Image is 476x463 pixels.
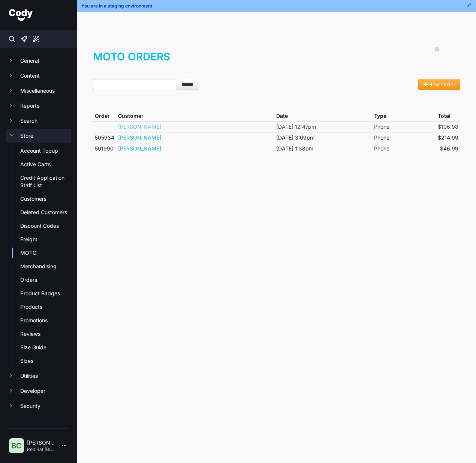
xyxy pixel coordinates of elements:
td: [DATE] 3:09pm [274,132,372,143]
th: Order [93,111,116,122]
a: [PERSON_NAME] [118,134,161,141]
button: Content [6,69,71,83]
td: 501990 [93,143,116,154]
span: You are in a staging environment [81,3,152,9]
td: $46.99 [436,143,460,154]
a: Active Carts [20,161,71,168]
button: Utilities [6,369,71,383]
a: Sizes [20,357,71,365]
td: Phone [372,121,436,132]
a: Freight [20,236,71,243]
td: $214.99 [436,132,460,143]
a: Reviews [20,330,71,338]
td: Phone [372,143,436,154]
td: Phone [372,132,436,143]
a: New Order [418,79,460,90]
a: Credit Application Staff List [20,174,71,189]
td: [DATE] 1:38pm [274,143,372,154]
th: Type [372,111,436,122]
button: Miscellaneous [6,84,71,98]
h1: MOTO Orders [93,49,460,72]
a: [PERSON_NAME] [118,123,161,130]
button: Security [6,399,71,413]
p: [PERSON_NAME] [27,439,56,446]
a: Deleted Customers [20,209,71,216]
p: Red Rat [Build] [27,446,56,452]
button: Developer [6,384,71,398]
td: $106.98 [436,121,460,132]
a: Size Guide [20,344,71,351]
a: MOTO [20,249,71,257]
a: Orders [20,276,71,284]
button: Store [6,129,71,143]
button: General [6,54,71,68]
td: 505934 [93,132,116,143]
td: [DATE] 12:47pm [274,121,372,132]
a: Promotions [20,317,71,324]
a: Discount Codes [20,222,71,230]
th: Total [436,111,460,122]
a: [PERSON_NAME] [118,145,161,152]
button: Reports [6,99,71,113]
th: Date [274,111,372,122]
th: Customer [116,111,275,122]
button: Search [6,114,71,128]
a: Merchandising [20,263,71,270]
a: Account Topup [20,147,71,155]
a: Customers [20,195,71,203]
a: Products [20,303,71,311]
a: Product Badges [20,290,71,297]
